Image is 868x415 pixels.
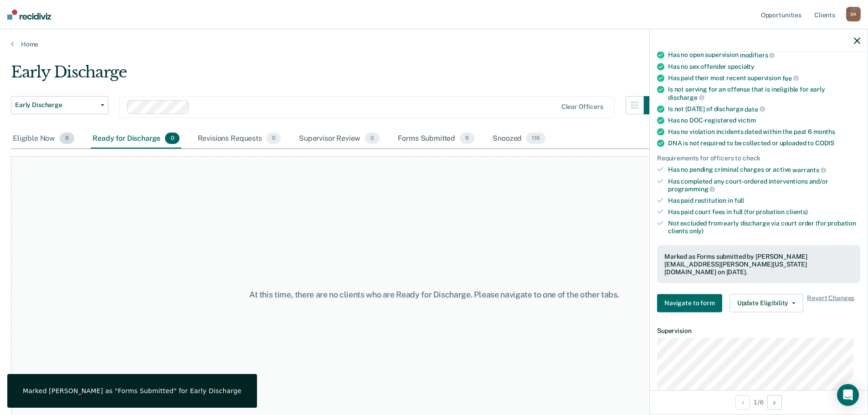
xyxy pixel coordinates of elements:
[734,197,744,204] span: full
[657,154,860,162] div: Requirements for officers to check
[786,208,808,215] span: clients)
[738,117,756,124] span: victim
[7,10,51,20] img: Recidiviz
[11,40,857,48] a: Home
[807,294,854,312] span: Revert Changes
[668,219,860,235] div: Not excluded from early discharge via court order (for probation clients
[689,227,704,234] span: only)
[668,208,860,215] div: Has paid court fees in full (for probation
[664,253,853,276] div: Marked as Forms submitted by [PERSON_NAME][EMAIL_ADDRESS][PERSON_NAME][US_STATE][DOMAIN_NAME] on ...
[91,129,181,149] div: Ready for Discharge
[668,128,860,136] div: Has no violation incidents dated within the past 6
[767,395,782,410] button: Next Opportunity
[657,327,860,334] dt: Supervision
[837,384,859,406] div: Open Intercom Messenger
[668,105,860,113] div: Is not [DATE] of discharge
[526,133,545,144] span: 116
[460,133,474,144] span: 9
[668,139,860,147] div: DNA is not required to be collected or uploaded to
[728,62,755,70] span: specialty
[223,290,646,300] div: At this time, there are no clients who are Ready for Discharge. Please navigate to one of the oth...
[196,129,282,149] div: Revisions Requests
[668,86,860,101] div: Is not serving for an offense that is ineligible for early
[745,105,765,113] span: date
[23,387,241,395] div: Marked [PERSON_NAME] as "Forms Submitted" for Early Discharge
[846,7,861,21] div: S K
[657,294,722,312] button: Navigate to form
[668,51,860,59] div: Has no open supervision
[668,185,715,193] span: programming
[782,74,799,82] span: fee
[657,294,726,312] a: Navigate to form link
[729,294,803,312] button: Update Eligibility
[668,117,860,124] div: Has no DOC-registered
[15,101,97,109] span: Early Discharge
[668,166,860,174] div: Has no pending criminal charges or active
[165,133,179,144] span: 0
[668,93,704,101] span: discharge
[491,129,547,149] div: Snoozed
[650,390,868,414] div: 1 / 6
[668,197,860,205] div: Has paid restitution in
[60,133,74,144] span: 8
[396,129,477,149] div: Forms Submitted
[365,133,379,144] span: 0
[668,62,860,70] div: Has no sex offender
[297,129,381,149] div: Supervisor Review
[740,51,775,58] span: modifiers
[792,166,826,173] span: warrants
[561,103,603,111] div: Clear officers
[11,63,662,89] div: Early Discharge
[815,139,834,147] span: CODIS
[668,74,860,82] div: Has paid their most recent supervision
[813,128,835,135] span: months
[267,133,281,144] span: 0
[735,395,750,410] button: Previous Opportunity
[11,129,76,149] div: Eligible Now
[668,177,860,193] div: Has completed any court-ordered interventions and/or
